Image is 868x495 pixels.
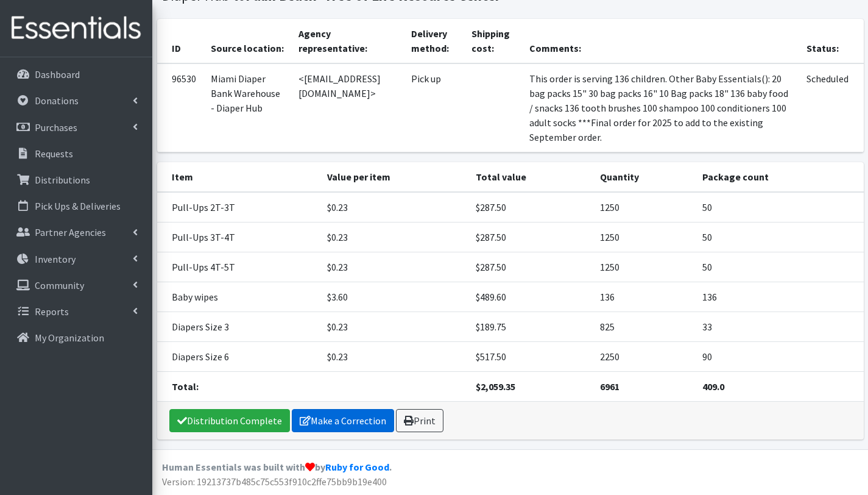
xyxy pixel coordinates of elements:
td: Miami Diaper Bank Warehouse - Diaper Hub [203,63,292,152]
td: 1250 [593,252,695,282]
td: 1250 [593,192,695,223]
img: HumanEssentials [5,8,147,49]
td: Baby wipes [157,282,320,312]
a: Make a Correction [292,409,394,432]
p: Requests [35,148,73,160]
th: Shipping cost: [464,19,522,63]
a: Pick Ups & Deliveries [5,194,147,218]
p: Inventory [35,253,76,265]
td: 136 [593,282,695,312]
a: Community [5,273,147,297]
td: $0.23 [320,252,468,282]
a: Distributions [5,168,147,192]
td: 90 [695,342,864,372]
p: Partner Agencies [35,226,106,238]
strong: $2,059.35 [476,380,515,393]
th: Delivery method: [404,19,464,63]
a: Print [396,409,443,432]
th: Comments: [522,19,800,63]
p: Purchases [35,121,77,134]
a: Dashboard [5,62,147,87]
td: $489.60 [468,282,593,312]
td: Diapers Size 3 [157,312,320,342]
a: Requests [5,141,147,166]
a: Ruby for Good [325,461,389,473]
td: $517.50 [468,342,593,372]
span: Version: 19213737b485c75c553f910c2ffe75bb9b19e400 [162,475,387,488]
td: $287.50 [468,192,593,223]
td: $0.23 [320,342,468,372]
p: My Organization [35,332,104,344]
th: Quantity [593,162,695,192]
p: Donations [35,94,79,107]
td: $0.23 [320,192,468,223]
th: Package count [695,162,864,192]
th: Status: [799,19,863,63]
a: Purchases [5,115,147,140]
td: 136 [695,282,864,312]
td: Pull-Ups 4T-5T [157,252,320,282]
th: Total value [468,162,593,192]
th: Source location: [203,19,292,63]
strong: 409.0 [702,380,724,393]
a: My Organization [5,326,147,350]
th: Item [157,162,320,192]
td: Scheduled [799,63,863,152]
a: Distribution Complete [169,409,290,432]
th: Value per item [320,162,468,192]
a: Partner Agencies [5,220,147,244]
p: Reports [35,305,69,318]
td: 50 [695,252,864,282]
a: Reports [5,299,147,324]
td: 50 [695,192,864,223]
p: Pick Ups & Deliveries [35,200,121,212]
td: Pick up [404,63,464,152]
td: 1250 [593,223,695,252]
p: Dashboard [35,68,80,80]
td: 825 [593,312,695,342]
td: $287.50 [468,252,593,282]
p: Distributions [35,174,90,186]
strong: Human Essentials was built with by . [162,461,392,473]
td: $3.60 [320,282,468,312]
th: Agency representative: [291,19,404,63]
td: $0.23 [320,223,468,252]
td: Pull-Ups 3T-4T [157,223,320,252]
td: $0.23 [320,312,468,342]
a: Inventory [5,247,147,271]
strong: 6961 [600,380,619,393]
td: $287.50 [468,223,593,252]
td: 96530 [157,63,203,152]
td: Pull-Ups 2T-3T [157,192,320,223]
td: 33 [695,312,864,342]
strong: Total: [172,380,199,393]
td: 50 [695,223,864,252]
td: 2250 [593,342,695,372]
td: $189.75 [468,312,593,342]
th: ID [157,19,203,63]
td: <[EMAIL_ADDRESS][DOMAIN_NAME]> [291,63,404,152]
td: This order is serving 136 children. Other Baby Essentials(): 20 bag packs 15" 30 bag packs 16" 10... [522,63,800,152]
td: Diapers Size 6 [157,342,320,372]
a: Donations [5,88,147,113]
p: Community [35,279,84,291]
